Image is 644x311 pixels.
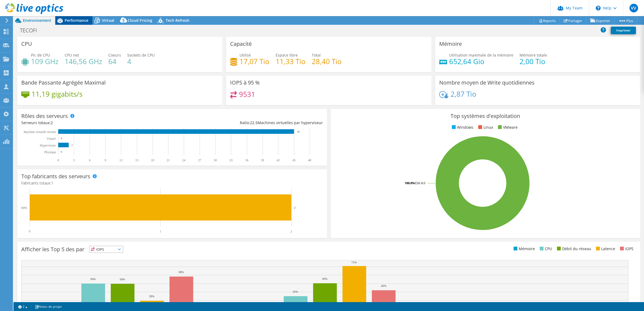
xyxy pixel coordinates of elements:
text: 2 [71,144,73,146]
text: 21 [167,158,170,162]
span: Espace libre [276,53,298,58]
span: VV [629,4,638,12]
span: 22.5 [250,120,258,125]
tspan: Machine virtuelle invitée [23,130,56,134]
a: Partager [560,16,586,25]
h4: 109 GHz [31,58,58,64]
div: Serveurs totaux: [21,120,172,126]
h4: 11,33 Tio [276,58,306,64]
h4: 2,87 Tio [451,91,476,97]
h4: 9531 [239,91,255,97]
h4: 11,19 gigabits/s [32,91,82,97]
text: 0 [61,151,62,153]
text: 24 [182,158,185,162]
div: Ratio: Machines virtuelles par hyperviseur [172,120,323,126]
text: 50% [120,278,125,281]
text: 0 [29,229,30,233]
li: CPU [538,246,552,252]
a: Notes de projet [31,303,65,310]
h3: Mémoire [439,41,462,47]
text: 33 [229,158,233,162]
h3: Capacité [230,41,252,47]
svg: \n [596,6,601,11]
h4: 4 [127,58,155,64]
li: Mémoire [512,246,535,252]
h4: 2,00 Tio [520,58,547,64]
span: Utilisé [240,53,251,58]
h4: 652,64 Gio [449,58,513,64]
span: Environnement [23,18,51,23]
a: 2 [15,303,31,310]
text: 42% [381,284,386,287]
text: 30 [214,158,217,162]
text: 29% [149,295,154,298]
li: IOPS [619,246,633,252]
span: Coeurs [108,53,121,58]
text: 71% [351,261,357,264]
span: CPU net [65,53,79,58]
span: IOPS [89,246,123,253]
li: Windows [451,124,473,130]
text: 45 [297,130,300,133]
text: 12 [119,158,123,162]
h3: IOPS à 95 % [230,80,260,86]
text: 2 [290,229,292,233]
span: Virtual [102,18,114,23]
text: 0 [57,158,59,162]
text: 2 [294,206,296,209]
tspan: ESXi 8.0 [415,181,425,185]
h4: 146,56 GHz [65,58,102,64]
h1: TECOFI [18,27,45,33]
text: 50% [90,277,96,281]
h3: Bande Passante Agrégée Maximal [21,80,106,86]
a: Reports [534,16,560,25]
text: 50% [322,277,327,280]
text: 42 [276,158,280,162]
a: Imprimer [611,27,636,34]
span: Performance [65,18,88,23]
span: Cloud Pricing [128,18,152,23]
span: Mémoire totale [520,53,547,58]
text: Virtuel [47,137,56,141]
span: Pic de CPU [31,53,50,58]
text: 48 [308,158,311,162]
span: Tech Refresh [166,18,189,23]
span: 2 [51,120,53,125]
span: 1 [51,180,53,186]
h4: 64 [108,58,121,64]
text: 36 [245,158,248,162]
li: Linux [477,124,493,130]
text: 58% [178,270,184,274]
h3: CPU [21,41,32,47]
h4: 28,40 Tio [312,58,342,64]
text: 1 [160,229,161,233]
h4: Fabricants totaux: [21,180,323,186]
h3: Nombre moyen de Write quotidiennes [439,80,535,86]
text: 6 [89,158,91,162]
span: Total [312,53,321,58]
li: Latence [595,246,615,252]
h3: Rôles des serveurs [21,113,68,119]
h3: Top systèmes d'exploitation [335,113,636,119]
text: HPE [21,206,27,210]
text: 27 [198,158,201,162]
text: 39 [261,158,264,162]
text: 35% [293,290,298,293]
span: Utilisation maximale de la mémoire [449,53,513,58]
h3: Top fabricants des serveurs [21,173,90,179]
text: Hyperviseur [40,144,56,147]
a: Exporter [586,16,614,25]
text: 9 [105,158,106,162]
text: Physique [44,150,56,154]
text: 0 [61,137,62,140]
li: VMware [497,124,518,130]
text: 15 [135,158,139,162]
a: Plus [614,16,637,25]
text: 45 [292,158,296,162]
h4: 17,07 Tio [240,58,269,64]
text: 3 [73,158,75,162]
span: Sockets de CPU [127,53,155,58]
text: 18 [151,158,154,162]
li: Débit du réseau [556,246,591,252]
tspan: 100.0% [405,181,415,185]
